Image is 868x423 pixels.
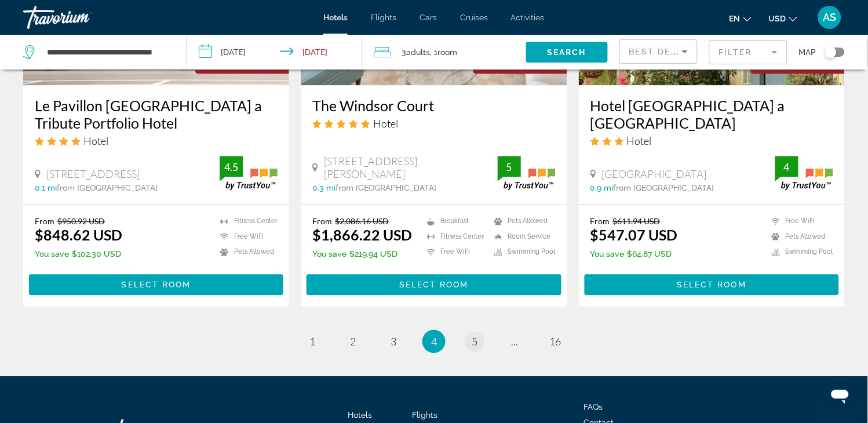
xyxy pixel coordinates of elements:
[437,48,457,57] span: Room
[312,249,347,258] span: You save
[590,97,833,132] a: Hotel [GEOGRAPHIC_DATA] a [GEOGRAPHIC_DATA]
[585,274,839,295] button: Select Room
[46,167,140,180] span: [STREET_ADDRESS]
[391,335,396,348] span: 3
[373,117,398,130] span: Hotel
[312,183,335,192] span: 0.3 mi
[29,277,283,290] a: Select Room
[511,13,545,22] a: Activities
[371,13,396,22] a: Flights
[350,335,356,348] span: 2
[23,330,845,353] nav: Pagination
[35,249,69,258] span: You save
[35,249,122,258] p: $102.30 USD
[585,277,839,290] a: Select Room
[23,2,139,32] a: Travorium
[526,42,608,63] button: Search
[57,216,105,226] del: $950.92 USD
[83,134,108,147] span: Hotel
[312,226,412,243] ins: $1,866.22 USD
[815,5,845,30] button: User Menu
[35,183,57,192] span: 0.1 mi
[122,280,191,289] span: Select Room
[730,14,741,23] span: en
[57,183,158,192] span: from [GEOGRAPHIC_DATA]
[816,47,845,57] button: Toggle map
[421,232,488,242] li: Fitness Center
[307,274,561,295] button: Select Room
[187,35,363,70] button: Check-in date: Sep 24, 2025 Check-out date: Sep 28, 2025
[730,10,752,27] button: Change language
[766,216,833,226] li: Free WiFi
[420,13,437,22] a: Cars
[362,35,526,70] button: Travelers: 3 adults, 0 children
[421,247,488,257] li: Free WiFi
[629,45,688,59] mat-select: Sort by
[590,226,678,243] ins: $547.07 USD
[35,97,278,132] a: Le Pavillon [GEOGRAPHIC_DATA] a Tribute Portfolio Hotel
[312,117,555,130] div: 5 star Hotel
[35,134,278,147] div: 4 star Hotel
[550,335,561,348] span: 16
[488,247,556,257] li: Swimming Pool
[323,13,348,22] a: Hotels
[766,247,833,257] li: Swimming Pool
[312,97,555,114] a: The Windsor Court
[430,44,457,60] span: , 1
[324,155,497,180] span: [STREET_ADDRESS][PERSON_NAME]
[629,47,690,56] span: Best Deals
[335,183,436,192] span: from [GEOGRAPHIC_DATA]
[29,274,283,295] button: Select Room
[548,48,587,57] span: Search
[472,335,477,348] span: 5
[335,216,389,226] del: $2,086.16 USD
[590,134,833,147] div: 3 star Hotel
[488,232,556,242] li: Room Service
[312,249,412,258] p: $219.94 USD
[799,44,816,60] span: Map
[590,249,678,258] p: $64.87 USD
[775,160,798,174] div: 4
[406,48,430,57] span: Adults
[613,216,661,226] del: $611.94 USD
[590,249,625,258] span: You save
[709,39,787,65] button: Filter
[220,160,243,174] div: 4.5
[399,280,469,289] span: Select Room
[590,216,610,226] span: From
[413,410,438,420] a: Flights
[35,226,122,243] ins: $848.62 USD
[602,167,707,180] span: [GEOGRAPHIC_DATA]
[348,410,373,420] a: Hotels
[214,216,278,226] li: Fitness Center
[498,156,556,190] img: trustyou-badge.svg
[312,216,332,226] span: From
[627,134,652,147] span: Hotel
[769,10,797,27] button: Change currency
[677,280,746,289] span: Select Room
[822,377,859,414] iframe: Button to launch messaging window
[220,156,278,190] img: trustyou-badge.svg
[584,402,603,411] a: FAQs
[214,232,278,242] li: Free WiFi
[431,335,437,348] span: 4
[309,335,315,348] span: 1
[35,216,54,226] span: From
[460,13,488,22] a: Cruises
[769,14,786,23] span: USD
[614,183,714,192] span: from [GEOGRAPHIC_DATA]
[214,247,278,257] li: Pets Allowed
[766,232,833,242] li: Pets Allowed
[498,160,521,174] div: 5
